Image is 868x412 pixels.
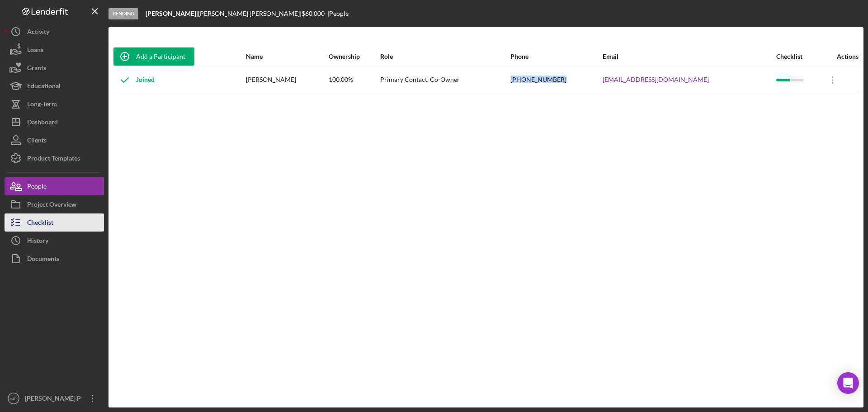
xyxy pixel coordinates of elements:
[27,41,43,61] div: Loans
[603,53,775,60] div: Email
[302,9,325,17] span: $60,000
[327,10,349,17] div: | People
[5,23,104,41] button: Activity
[837,372,859,394] div: Open Intercom Messenger
[5,113,104,131] button: Dashboard
[27,177,47,198] div: People
[5,149,104,167] button: Product Templates
[198,10,302,17] div: [PERSON_NAME] [PERSON_NAME] |
[108,8,138,19] div: Pending
[5,41,104,59] button: Loans
[5,131,104,149] button: Clients
[113,69,155,91] div: Joined
[329,53,380,60] div: Ownership
[5,195,104,213] button: Project Overview
[136,47,185,66] div: Add a Participant
[27,213,53,234] div: Checklist
[27,195,76,216] div: Project Overview
[27,59,46,79] div: Grants
[27,113,58,133] div: Dashboard
[27,77,61,97] div: Educational
[5,389,104,407] button: MP[PERSON_NAME] P
[246,53,328,60] div: Name
[380,53,509,60] div: Role
[146,10,198,17] div: |
[27,232,48,252] div: History
[821,53,859,60] div: Actions
[329,69,380,91] div: 100.00%
[776,53,821,60] div: Checklist
[5,213,104,232] button: Checklist
[5,250,104,268] button: Documents
[603,76,709,83] a: [EMAIL_ADDRESS][DOMAIN_NAME]
[380,69,509,91] div: Primary Contact, Co-Owner
[5,59,104,77] button: Grants
[5,177,104,195] button: People
[10,396,17,401] text: MP
[246,69,328,91] div: [PERSON_NAME]
[27,149,80,170] div: Product Templates
[23,389,81,410] div: [PERSON_NAME] P
[510,53,602,60] div: Phone
[113,47,194,66] button: Add a Participant
[5,95,104,113] button: Long-Term
[27,131,47,152] div: Clients
[27,95,57,115] div: Long-Term
[27,23,49,43] div: Activity
[146,9,196,17] b: [PERSON_NAME]
[510,69,602,91] div: [PHONE_NUMBER]
[5,232,104,250] button: History
[5,77,104,95] button: Educational
[27,250,59,270] div: Documents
